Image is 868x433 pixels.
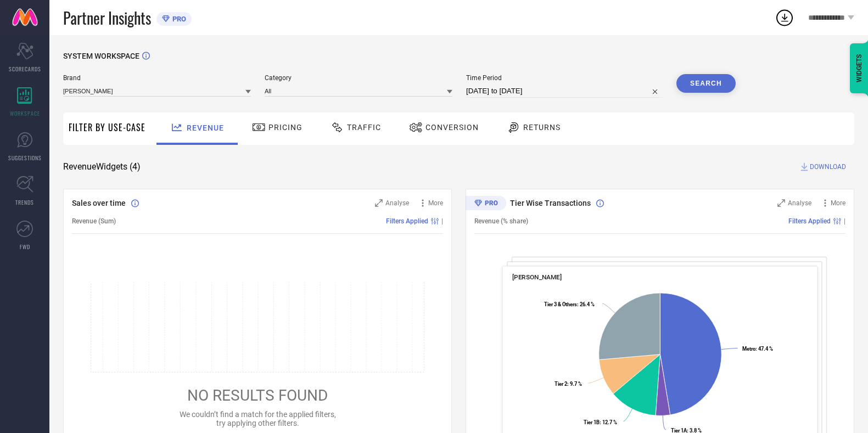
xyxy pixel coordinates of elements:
text: : 9.7 % [555,381,582,387]
input: Select time period [466,85,663,98]
span: | [844,217,845,225]
button: Search [676,74,736,93]
span: PRO [170,15,186,23]
span: SUGGESTIONS [8,154,42,162]
span: Pricing [268,123,303,132]
span: Filters Applied [386,217,428,225]
span: Traffic [347,123,381,132]
span: More [428,199,443,207]
span: TRENDS [15,198,34,206]
span: FWD [20,243,30,251]
span: Filters Applied [788,217,831,225]
text: : 26.4 % [544,301,595,307]
span: Revenue Widgets ( 4 ) [63,161,141,172]
tspan: Tier 2 [555,381,567,387]
span: Brand [63,74,251,82]
text: : 47.4 % [742,346,773,352]
span: More [831,199,845,207]
span: Conversion [425,123,479,132]
tspan: Tier 1B [584,419,600,425]
span: Filter By Use-Case [69,121,145,134]
span: | [441,217,443,225]
span: Revenue (Sum) [72,217,116,225]
span: Sales over time [72,199,126,207]
span: Analyse [385,199,409,207]
span: Returns [523,123,561,132]
tspan: Metro [742,346,755,352]
span: WORKSPACE [10,109,40,117]
div: Premium [466,196,506,212]
span: SCORECARDS [9,65,41,73]
span: Revenue (% share) [474,217,528,225]
span: Time Period [466,74,663,82]
span: We couldn’t find a match for the applied filters, try applying other filters. [180,410,336,428]
span: SYSTEM WORKSPACE [63,52,139,60]
svg: Zoom [375,199,383,207]
span: Category [265,74,452,82]
span: Partner Insights [63,7,151,29]
span: DOWNLOAD [810,161,846,172]
tspan: Tier 3 & Others [544,301,577,307]
span: [PERSON_NAME] [512,273,562,281]
svg: Zoom [777,199,785,207]
span: NO RESULTS FOUND [187,386,328,404]
span: Tier Wise Transactions [510,199,591,207]
span: Analyse [788,199,811,207]
text: : 12.7 % [584,419,617,425]
span: Revenue [187,123,224,132]
div: Open download list [775,8,794,27]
